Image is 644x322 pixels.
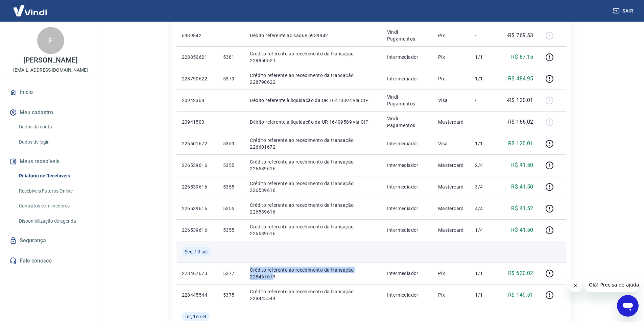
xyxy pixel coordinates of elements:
p: R$ 67,15 [511,53,533,61]
p: Crédito referente ao recebimento da transação 226539616 [250,202,376,215]
button: Meu cadastro [8,105,93,120]
p: Mastercard [438,162,464,169]
p: R$ 120,01 [508,140,533,148]
p: Crédito referente ao recebimento da transação 226539616 [250,223,376,237]
p: - [475,32,495,39]
p: Intermediador [387,227,427,233]
p: R$ 41,50 [511,183,533,191]
p: 226539616 [182,183,212,190]
a: Fale conosco [8,253,93,268]
p: Intermediador [387,140,427,147]
p: 4/4 [475,205,495,212]
p: Vindi Pagamentos [387,115,427,129]
p: Crédito referente ao recebimento da transação 228445544 [250,288,376,302]
p: -R$ 166,02 [507,118,533,126]
p: 5359 [223,140,239,147]
p: Intermediador [387,183,427,190]
p: Débito referente à liquidação da UR 16410394 via CIP [250,97,376,104]
p: 226539616 [182,227,212,233]
p: 1/1 [475,270,495,277]
p: Mastercard [438,227,464,233]
p: 1/1 [475,75,495,82]
p: R$ 484,95 [508,75,533,83]
p: 20941503 [182,119,212,125]
p: Mastercard [438,205,464,212]
p: Mastercard [438,183,464,190]
p: 226601672 [182,140,212,147]
p: Pix [438,32,464,39]
iframe: Botón para iniciar la ventana de mensajería [617,295,639,317]
p: 5375 [223,292,239,298]
p: R$ 41,50 [511,161,533,169]
p: 5355 [223,227,239,233]
p: 5355 [223,205,239,212]
p: 5377 [223,270,239,277]
p: Visa [438,97,464,104]
p: 5381 [223,54,239,60]
p: 1/1 [475,54,495,60]
span: Olá! Precisa de ajuda? [4,5,57,10]
p: Vindi Pagamentos [387,29,427,42]
p: Débito referente à liquidação da UR 16409589 via CIP [250,119,376,125]
p: Crédito referente ao recebimento da transação 226601672 [250,137,376,150]
p: 20942308 [182,97,212,104]
button: Meus recebíveis [8,154,93,169]
p: Pix [438,292,464,298]
p: Visa [438,140,464,147]
p: Vindi Pagamentos [387,94,427,107]
p: - [475,119,495,125]
p: Intermediador [387,75,427,82]
p: Intermediador [387,292,427,298]
span: Sex, 19 set [185,248,208,255]
p: Débito referente ao saque 6939842 [250,32,376,39]
p: - [475,97,495,104]
p: 6939842 [182,32,212,39]
p: 1/1 [475,292,495,298]
p: Mastercard [438,119,464,125]
p: 228445544 [182,292,212,298]
p: Intermediador [387,205,427,212]
iframe: Mensaje de la compañía [585,277,639,292]
p: 228790622 [182,75,212,82]
img: Vindi [8,0,52,21]
p: 5355 [223,162,239,169]
p: Pix [438,270,464,277]
p: -R$ 120,01 [507,96,533,104]
p: 1/4 [475,227,495,233]
p: Intermediador [387,54,427,60]
div: F [37,27,64,54]
p: 1/1 [475,140,495,147]
p: R$ 41,52 [511,204,533,213]
a: Recebíveis Futuros Online [16,184,93,198]
p: [PERSON_NAME] [23,57,77,64]
p: Pix [438,75,464,82]
p: -R$ 769,53 [507,31,533,40]
p: 5355 [223,183,239,190]
p: Pix [438,54,464,60]
a: Disponibilização de agenda [16,214,93,228]
a: Dados da conta [16,120,93,134]
span: Ter, 16 set [185,313,207,320]
p: Crédito referente ao recebimento da transação 228850621 [250,50,376,64]
p: R$ 41,50 [511,226,533,234]
a: Segurança [8,233,93,248]
p: 226539616 [182,205,212,212]
p: 228850621 [182,54,212,60]
p: Crédito referente ao recebimento da transação 226539616 [250,158,376,172]
p: R$ 620,02 [508,269,533,277]
p: Crédito referente ao recebimento da transação 226539616 [250,180,376,194]
p: 5379 [223,75,239,82]
p: 228467673 [182,270,212,277]
p: 3/4 [475,183,495,190]
a: Contratos com credores [16,199,93,213]
p: Intermediador [387,270,427,277]
a: Dados de login [16,135,93,149]
a: Início [8,85,93,100]
button: Sair [612,5,636,17]
iframe: Cerrar mensaje [569,279,582,292]
p: [EMAIL_ADDRESS][DOMAIN_NAME] [13,67,88,74]
p: 2/4 [475,162,495,169]
a: Relatório de Recebíveis [16,169,93,183]
p: Crédito referente ao recebimento da transação 228790622 [250,72,376,85]
p: Crédito referente ao recebimento da transação 228467673 [250,267,376,280]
